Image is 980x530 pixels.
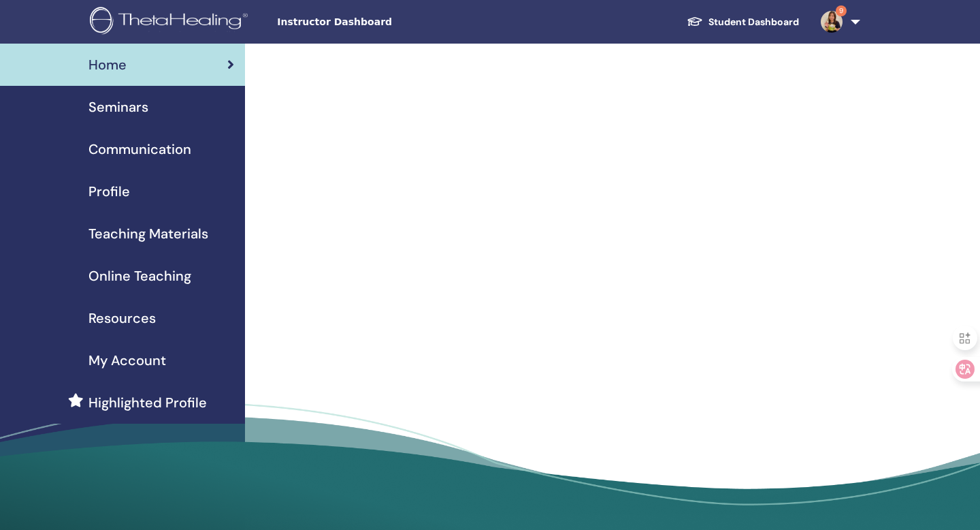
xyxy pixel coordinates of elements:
[90,7,252,37] img: logo.png
[676,10,810,35] a: Student Dashboard
[687,16,703,27] img: graduation-cap-white.svg
[88,266,191,286] span: Online Teaching
[88,350,166,371] span: My Account
[277,15,481,29] span: Instructor Dashboard
[88,54,127,75] span: Home
[88,223,208,244] span: Teaching Materials
[821,11,843,33] img: default.jpg
[836,5,847,16] span: 9
[88,392,207,413] span: Highlighted Profile
[88,97,148,117] span: Seminars
[88,181,130,202] span: Profile
[88,139,191,159] span: Communication
[88,308,156,328] span: Resources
